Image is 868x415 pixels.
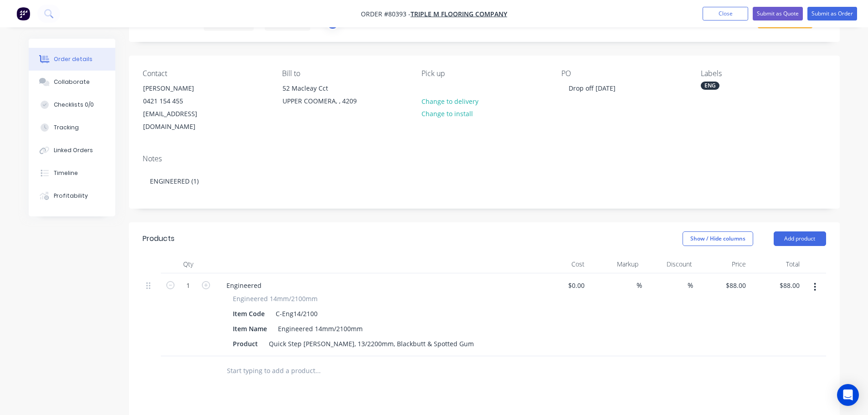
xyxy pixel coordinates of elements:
button: Timeline [29,162,115,184]
button: Submit as Order [807,7,857,20]
button: Tracking [29,116,115,139]
div: [PERSON_NAME] [143,82,219,95]
div: Engineered [219,279,269,292]
span: Engineered 14mm/2100mm [233,294,318,303]
div: Item Name [229,322,271,335]
div: C-Eng14/2100 [272,307,321,320]
button: Add product [774,231,826,246]
div: Drop off [DATE] [561,82,623,95]
div: Profitability [54,192,88,200]
div: Pick up [421,69,546,78]
button: Collaborate [29,71,115,93]
button: Checklists 0/0 [29,93,115,116]
button: Profitability [29,184,115,207]
input: Start typing to add a product... [226,362,409,380]
div: Notes [143,154,826,163]
button: Linked Orders [29,139,115,162]
div: Engineered 14mm/2100mm [274,322,366,335]
div: Order details [54,55,92,63]
div: Tracking [54,123,79,132]
div: PO [561,69,686,78]
div: 0421 154 455 [143,95,219,108]
div: Item Code [229,307,268,320]
div: Cost [534,255,588,273]
button: Order details [29,48,115,71]
div: Open Intercom Messenger [837,384,859,406]
button: Change to install [416,108,478,120]
div: ENGINEERED (1) [143,167,826,195]
div: 52 Macleay Cct [282,82,358,95]
button: Show / Hide columns [683,231,753,246]
div: Bill to [282,69,407,78]
div: Quick Step [PERSON_NAME], 13/2200mm, Blackbutt & Spotted Gum [265,337,478,350]
button: Submit as Quote [753,7,803,20]
div: Markup [588,255,642,273]
div: Contact [143,69,267,78]
div: Discount [642,255,696,273]
div: UPPER COOMERA, , 4209 [282,95,358,108]
div: [EMAIL_ADDRESS][DOMAIN_NAME] [143,108,219,133]
div: 52 Macleay CctUPPER COOMERA, , 4209 [275,82,366,111]
div: Products [143,233,175,244]
div: [PERSON_NAME]0421 154 455[EMAIL_ADDRESS][DOMAIN_NAME] [135,82,226,133]
div: Checklists 0/0 [54,101,94,109]
img: Factory [16,7,30,20]
span: Order #80393 - [361,10,411,18]
div: ENG [701,82,719,90]
button: Close [703,7,748,20]
div: Linked Orders [54,146,93,154]
span: % [688,280,693,291]
div: Qty [161,255,216,273]
div: Product [229,337,262,350]
div: Collaborate [54,78,90,86]
div: Labels [701,69,826,78]
div: Total [750,255,803,273]
button: Change to delivery [416,95,483,107]
div: Price [696,255,750,273]
div: Timeline [54,169,78,177]
span: % [637,280,642,291]
a: Triple M Flooring Company [411,10,507,18]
